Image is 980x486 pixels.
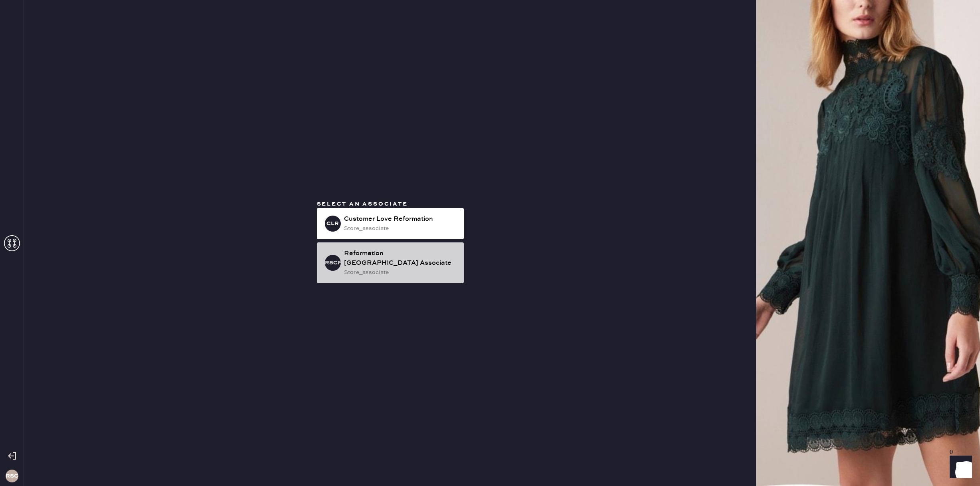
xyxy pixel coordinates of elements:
div: Reformation [GEOGRAPHIC_DATA] Associate [344,249,457,268]
div: store_associate [344,268,457,277]
span: Select an associate [317,200,408,208]
div: Customer Love Reformation [344,214,457,224]
h3: RSCPA [325,260,341,266]
div: store_associate [344,224,457,233]
iframe: Front Chat [942,450,976,484]
h3: RSCP [6,473,18,479]
h3: CLR [326,221,339,226]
